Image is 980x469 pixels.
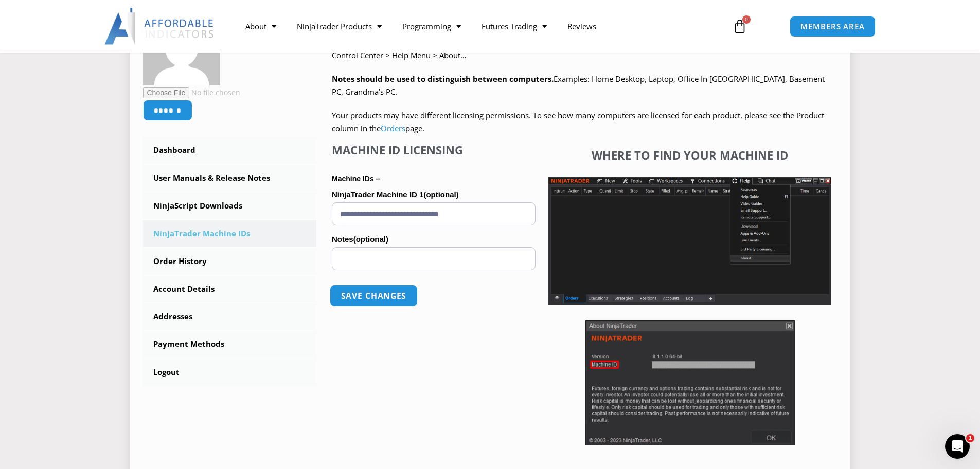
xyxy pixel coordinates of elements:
[287,14,392,38] a: NinjaTrader Products
[332,110,824,134] span: Your products may have different licensing permissions. To see how many computers are licensed fo...
[548,177,831,305] img: Screenshot 2025-01-17 1155544 | Affordable Indicators – NinjaTrader
[143,137,317,386] nav: Account pages
[332,187,536,202] label: NinjaTrader Machine ID 1
[800,23,865,30] span: MEMBERS AREA
[104,8,215,45] img: LogoAI | Affordable Indicators – NinjaTrader
[381,123,405,133] a: Orders
[945,434,970,459] iframe: Intercom live chat
[717,11,762,41] a: 0
[423,190,458,199] span: (optional)
[143,303,317,330] a: Addresses
[332,175,380,183] strong: Machine IDs –
[332,143,536,157] h4: Machine ID Licensing
[557,14,607,38] a: Reviews
[332,232,536,247] label: Notes
[143,165,317,192] a: User Manuals & Release Notes
[330,285,418,307] button: Save changes
[235,14,721,38] nav: Menu
[742,15,751,24] span: 0
[143,137,317,164] a: Dashboard
[143,220,317,247] a: NinjaTrader Machine IDs
[235,14,287,38] a: About
[143,276,317,303] a: Account Details
[471,14,557,38] a: Futures Trading
[143,359,317,386] a: Logout
[332,74,554,84] strong: Notes should be used to distinguish between computers.
[143,193,317,219] a: NinjaScript Downloads
[790,16,876,37] a: MEMBERS AREA
[548,148,831,162] h4: Where to find your Machine ID
[966,434,974,442] span: 1
[585,320,795,445] img: Screenshot 2025-01-17 114931 | Affordable Indicators – NinjaTrader
[353,235,388,244] span: (optional)
[143,331,317,358] a: Payment Methods
[143,248,317,275] a: Order History
[332,74,825,97] span: Examples: Home Desktop, Laptop, Office In [GEOGRAPHIC_DATA], Basement PC, Grandma’s PC.
[392,14,471,38] a: Programming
